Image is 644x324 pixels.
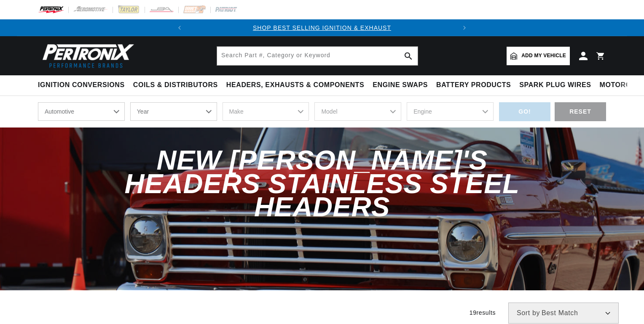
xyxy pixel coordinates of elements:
select: Model [314,102,401,121]
span: Spark Plug Wires [519,81,591,90]
summary: Battery Products [432,75,515,95]
span: Add my vehicle [521,52,566,60]
span: 19 results [470,309,496,316]
input: Search Part #, Category or Keyword [217,47,418,65]
button: Translation missing: en.sections.announcements.previous_announcement [171,19,188,36]
div: Announcement [188,23,456,32]
select: Ride Type [38,102,125,121]
summary: Spark Plug Wires [515,75,595,95]
span: Ignition Conversions [38,81,125,90]
span: Headers, Exhausts & Components [226,81,364,90]
div: RESET [555,102,606,121]
span: Sort by [517,310,540,316]
summary: Headers, Exhausts & Components [222,75,368,95]
summary: Ignition Conversions [38,75,129,95]
a: Add my vehicle [507,47,570,65]
button: search button [399,47,418,65]
select: Year [130,102,217,121]
slideshow-component: Translation missing: en.sections.announcements.announcement_bar [17,19,627,36]
summary: Engine Swaps [368,75,432,95]
select: Engine [407,102,494,121]
span: New [PERSON_NAME]'s Headers Stainless Steel Headers [124,145,519,222]
img: Pertronix [38,41,135,70]
select: Make [223,102,309,121]
div: 1 of 2 [188,23,456,32]
span: Battery Products [436,81,511,90]
summary: Coils & Distributors [129,75,222,95]
button: Translation missing: en.sections.announcements.next_announcement [456,19,473,36]
span: Engine Swaps [373,81,428,90]
span: Coils & Distributors [133,81,218,90]
select: Sort by [508,303,619,324]
a: SHOP BEST SELLING IGNITION & EXHAUST [253,24,391,31]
